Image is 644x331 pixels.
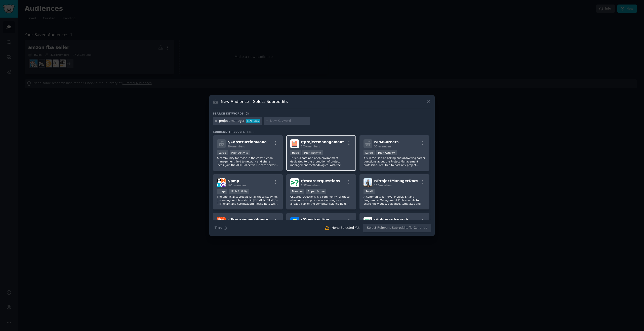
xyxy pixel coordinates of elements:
div: Large [364,150,375,155]
p: The unofficial subreddit for all those studying, discussing, or interested in [DOMAIN_NAME]'s PMP... [217,195,279,205]
div: project manager [219,119,245,123]
img: projectmanagement [290,139,299,148]
img: ProjectManagerDocs [364,178,372,187]
div: High Activity [376,150,397,155]
img: ProgrammerHumor [217,217,226,226]
span: 105k members [227,184,247,187]
div: High Activity [302,150,323,155]
p: A community for those in the construction management field to network and share ideas. Join the A... [217,156,279,167]
h3: New Audience - Select Subreddits [221,99,288,104]
span: r/ cscareerquestions [301,179,340,183]
div: Massive [290,189,304,194]
span: r/ ConstructionManagers [227,140,275,144]
span: 39k members [227,145,245,148]
div: Huge [217,189,227,194]
span: Tips [215,225,222,231]
span: 13 / 15 [247,130,255,133]
img: pmp [217,178,226,187]
div: None Selected Yet [332,226,359,230]
div: Small [364,189,374,194]
div: Large [217,150,228,155]
span: Subreddit Results [213,130,245,134]
span: 2.3M members [301,184,320,187]
span: r/ ProjectManagerDocs [374,179,418,183]
span: r/ projectmanagement [301,140,344,144]
p: This is a safe and open environment dedicated to the promotion of project management methodologie... [290,156,352,167]
img: jobboardsearch [364,217,372,226]
p: A sub focused on asking and answering career questions about the Project Management profession. F... [364,156,425,167]
span: r/ pmp [227,179,239,183]
span: 30k members [374,145,391,148]
img: cscareerquestions [290,178,299,187]
span: 203k members [301,145,320,148]
p: CSCareerQuestions is a community for those who are in the process of entering or are already part... [290,195,352,205]
button: Tips [213,224,229,232]
input: New Keyword [270,119,308,123]
span: 188 members [374,184,392,187]
span: r/ Construction [301,217,329,222]
div: Super Active [306,189,327,194]
span: r/ jobboardsearch [374,217,408,222]
span: r/ PMCareers [374,140,398,144]
div: High Activity [230,150,250,155]
div: Huge [290,150,301,155]
div: 169 / day [246,119,260,123]
div: High Activity [229,189,250,194]
p: A community for PMO, Project, BA and Programme Management Professionals to share knowledge, guida... [364,195,425,205]
h3: Search keywords [213,112,244,115]
span: r/ ProgrammerHumor [227,217,269,222]
img: Construction [290,217,299,226]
